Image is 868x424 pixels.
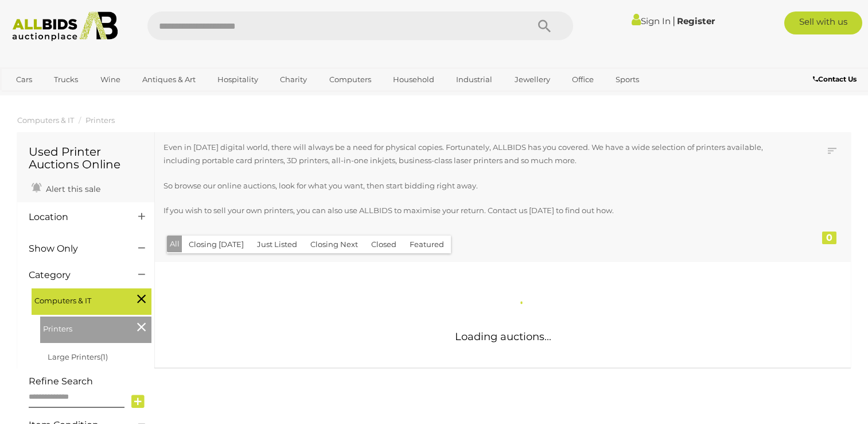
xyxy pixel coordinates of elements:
[29,244,121,254] h4: Show Only
[93,70,128,89] a: Wine
[822,232,836,244] div: 0
[565,70,601,89] a: Office
[6,11,123,41] img: Allbids.com.au
[403,236,451,253] button: Featured
[322,70,379,89] a: Computers
[43,184,100,194] span: Alert this sale
[100,352,108,361] span: (1)
[9,70,40,89] a: Cars
[43,319,129,336] span: Printers
[250,236,304,253] button: Just Listed
[273,70,314,89] a: Charity
[135,70,203,89] a: Antiques & Art
[608,70,647,89] a: Sports
[164,179,777,192] p: So browse our online auctions, look for what you want, then start bidding right away.
[46,70,85,89] a: Trucks
[455,330,551,343] span: Loading auctions...
[182,236,251,253] button: Closing [DATE]
[29,179,103,196] a: Alert this sale
[784,11,862,34] a: Sell with us
[672,14,675,27] span: |
[507,70,558,89] a: Jewellery
[29,270,121,280] h4: Category
[167,236,182,252] button: All
[34,291,120,307] span: Computers & IT
[303,236,365,253] button: Closing Next
[210,70,266,89] a: Hospitality
[17,115,74,125] a: Computers & IT
[164,204,777,217] p: If you wish to sell your own printers, you can also use ALLBIDS to maximise your return. Contact ...
[449,70,500,89] a: Industrial
[29,212,121,222] h4: Location
[29,376,151,387] h4: Refine Search
[386,70,442,89] a: Household
[632,16,671,26] a: Sign In
[29,145,143,171] h1: Used Printer Auctions Online
[813,75,857,83] b: Contact Us
[677,16,715,26] a: Register
[364,236,403,253] button: Closed
[164,141,777,168] p: Even in [DATE] digital world, there will always be a need for physical copies. Fortunately, ALLBI...
[516,11,573,40] button: Search
[813,73,859,86] a: Contact Us
[48,352,108,361] a: Large Printers(1)
[9,89,105,108] a: [GEOGRAPHIC_DATA]
[85,115,115,125] a: Printers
